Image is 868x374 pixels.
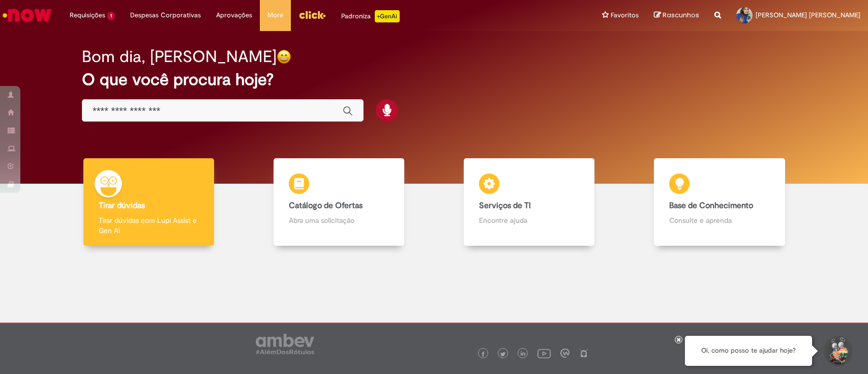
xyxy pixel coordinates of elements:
[256,334,314,354] img: logo_footer_ambev_rotulo_gray.png
[479,200,531,211] b: Serviços de TI
[756,11,860,19] span: [PERSON_NAME] [PERSON_NAME]
[521,351,526,357] img: logo_footer_linkedin.png
[298,7,326,22] img: click_logo_yellow_360x200.png
[82,48,277,66] h2: Bom dia, [PERSON_NAME]
[267,10,283,20] span: More
[53,158,244,246] a: Tirar dúvidas Tirar dúvidas com Lupi Assist e Gen Ai
[216,10,252,20] span: Aprovações
[70,10,105,20] span: Requisições
[822,336,853,366] button: Iniciar Conversa de Suporte
[99,215,199,236] p: Tirar dúvidas com Lupi Assist e Gen Ai
[611,10,639,20] span: Favoritos
[244,158,434,246] a: Catálogo de Ofertas Abra uma solicitação
[479,215,579,225] p: Encontre ajuda
[663,10,699,20] span: Rascunhos
[500,352,505,357] img: logo_footer_twitter.png
[669,200,753,211] b: Base de Conhecimento
[434,158,624,246] a: Serviços de TI Encontre ajuda
[669,215,769,225] p: Consulte e aprenda
[1,5,53,25] img: ServiceNow
[130,10,201,20] span: Despesas Corporativas
[289,215,389,225] p: Abra uma solicitação
[375,10,400,22] p: +GenAi
[579,349,588,358] img: logo_footer_naosei.png
[341,10,400,22] div: Padroniza
[685,336,812,366] div: Oi, como posso te ajudar hoje?
[107,12,115,20] span: 1
[99,200,145,211] b: Tirar dúvidas
[654,11,699,20] a: Rascunhos
[82,71,786,89] h2: O que você procura hoje?
[537,347,551,360] img: logo_footer_youtube.png
[481,352,486,357] img: logo_footer_facebook.png
[277,49,291,64] img: happy-face.png
[624,158,815,246] a: Base de Conhecimento Consulte e aprenda
[289,200,363,211] b: Catálogo de Ofertas
[560,349,570,358] img: logo_footer_workplace.png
